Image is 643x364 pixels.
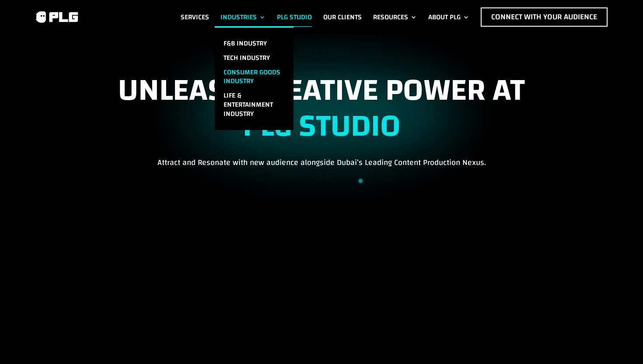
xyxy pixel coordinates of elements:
[220,7,266,27] a: Industries
[215,51,294,65] a: Tech Industry
[215,88,294,121] a: Life & Entertainment Industry
[215,65,294,89] a: Consumer Goods Industry
[599,322,643,364] iframe: Chat Widget
[277,7,312,27] a: PLG Studio
[181,7,209,27] a: Services
[428,7,469,27] a: About PLG
[35,73,608,156] h1: UNLEASH CREATIVE POWER AT
[243,97,401,155] strong: PLG STUDIO
[373,7,417,27] a: Resources
[323,7,362,27] a: Our Clients
[35,156,608,169] p: Attract and Resonate with new audience alongside Dubai’s Leading Content Production Nexus.
[215,36,294,51] a: F&B Industry
[481,7,608,27] a: Connect with Your Audience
